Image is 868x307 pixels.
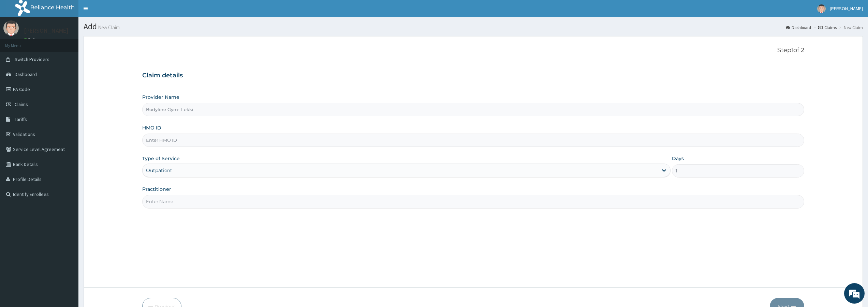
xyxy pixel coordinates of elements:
p: Step 1 of 2 [142,47,804,54]
label: Practitioner [142,186,171,193]
span: Switch Providers [15,56,49,62]
a: Dashboard [786,25,811,30]
li: New Claim [837,25,863,30]
label: Type of Service [142,155,180,162]
span: [PERSON_NAME] [830,5,863,12]
label: Provider Name [142,94,179,101]
h3: Claim details [142,72,804,79]
img: User Image [3,20,19,36]
img: User Image [817,4,826,13]
small: New Claim [97,25,120,30]
label: Days [672,155,684,162]
span: Claims [15,101,28,107]
label: HMO ID [142,124,161,131]
input: Enter HMO ID [142,134,804,147]
input: Enter Name [142,195,804,208]
p: [PERSON_NAME] [24,28,69,34]
span: Dashboard [15,71,37,77]
h1: Add [84,22,863,31]
span: Tariffs [15,116,27,122]
a: Online [24,37,40,42]
a: Claims [818,25,837,30]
